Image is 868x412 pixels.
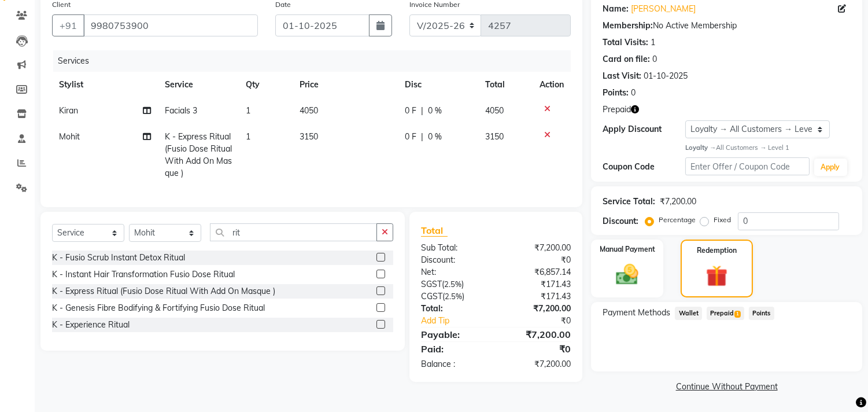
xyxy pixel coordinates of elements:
[697,245,737,256] label: Redemption
[609,262,645,288] img: _cash.svg
[644,70,688,82] div: 01-10-2025
[749,307,774,320] span: Points
[421,131,423,143] span: |
[510,315,580,327] div: ₹0
[685,144,716,152] strong: Loyalty →
[412,254,496,266] div: Discount:
[53,50,579,72] div: Services
[165,105,197,116] span: Facials 3
[631,3,696,15] a: [PERSON_NAME]
[444,279,461,289] span: 2.5%
[814,159,847,176] button: Apply
[300,131,318,142] span: 3150
[246,131,250,142] span: 1
[412,358,496,370] div: Balance :
[421,279,442,289] span: SGST
[496,242,580,254] div: ₹7,200.00
[603,20,653,32] div: Membership:
[631,87,636,99] div: 0
[478,72,533,98] th: Total
[165,131,232,178] span: K - Express Ritual (Fusio Dose Ritual With Add On Masque )
[445,292,462,301] span: 2.5%
[496,254,580,266] div: ₹0
[239,72,293,98] th: Qty
[496,266,580,278] div: ₹6,857.14
[412,303,496,315] div: Total:
[52,302,265,314] div: K - Genesis Fibre Bodifying & Fortifying Fusio Dose Ritual
[412,242,496,254] div: Sub Total:
[405,105,416,117] span: 0 F
[428,131,442,143] span: 0 %
[52,252,185,264] div: K - Fusio Scrub Instant Detox Ritual
[412,290,496,303] div: ( )
[699,263,734,289] img: _gift.svg
[246,105,250,116] span: 1
[685,143,851,153] div: All Customers → Level 1
[52,14,84,36] button: +91
[734,311,741,318] span: 1
[603,104,631,116] span: Prepaid
[496,342,580,356] div: ₹0
[52,319,130,331] div: K - Experience Ritual
[52,268,235,281] div: K - Instant Hair Transformation Fusio Dose Ritual
[603,70,641,82] div: Last Visit:
[651,36,655,49] div: 1
[412,315,510,327] a: Add Tip
[496,290,580,303] div: ₹171.43
[652,53,657,65] div: 0
[675,307,702,320] span: Wallet
[603,53,650,65] div: Card on file:
[428,105,442,117] span: 0 %
[603,3,629,15] div: Name:
[603,161,685,173] div: Coupon Code
[603,307,670,319] span: Payment Methods
[603,196,655,208] div: Service Total:
[593,381,860,393] a: Continue Without Payment
[496,328,580,341] div: ₹7,200.00
[412,266,496,278] div: Net:
[293,72,398,98] th: Price
[412,328,496,341] div: Payable:
[59,131,80,142] span: Mohit
[496,278,580,290] div: ₹171.43
[600,244,655,255] label: Manual Payment
[603,20,851,32] div: No Active Membership
[485,131,504,142] span: 3150
[421,225,448,237] span: Total
[496,358,580,370] div: ₹7,200.00
[603,87,629,99] div: Points:
[603,215,638,227] div: Discount:
[603,36,648,49] div: Total Visits:
[210,223,377,241] input: Search or Scan
[659,215,696,225] label: Percentage
[52,72,158,98] th: Stylist
[533,72,571,98] th: Action
[421,105,423,117] span: |
[660,196,696,208] div: ₹7,200.00
[398,72,478,98] th: Disc
[714,215,731,225] label: Fixed
[412,342,496,356] div: Paid:
[496,303,580,315] div: ₹7,200.00
[685,157,809,175] input: Enter Offer / Coupon Code
[707,307,744,320] span: Prepaid
[603,123,685,135] div: Apply Discount
[59,105,78,116] span: Kiran
[421,291,442,301] span: CGST
[52,285,275,297] div: K - Express Ritual (Fusio Dose Ritual With Add On Masque )
[158,72,239,98] th: Service
[300,105,318,116] span: 4050
[83,14,258,36] input: Search by Name/Mobile/Email/Code
[405,131,416,143] span: 0 F
[485,105,504,116] span: 4050
[412,278,496,290] div: ( )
